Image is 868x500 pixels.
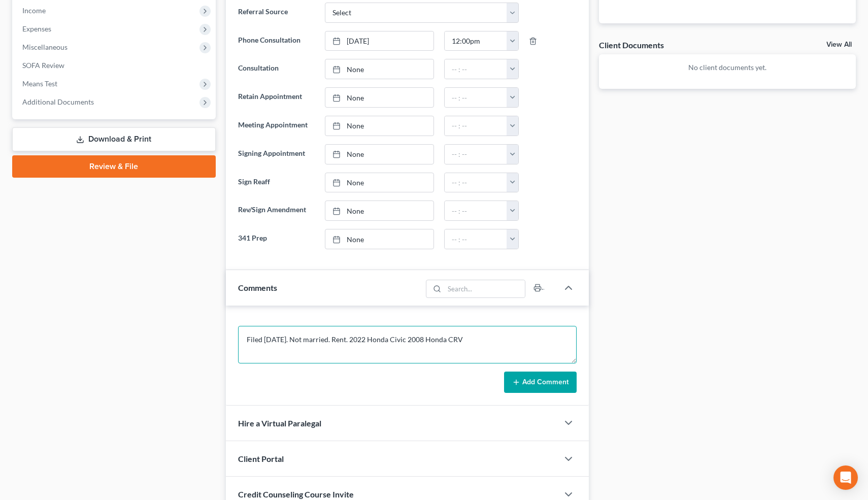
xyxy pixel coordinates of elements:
[22,97,94,106] span: Additional Documents
[22,24,51,33] span: Expenses
[445,201,507,220] input: -- : --
[445,280,525,297] input: Search...
[238,418,321,428] span: Hire a Virtual Paralegal
[233,201,320,221] label: Rev/Sign Amendment
[445,116,507,136] input: -- : --
[325,59,433,79] a: None
[325,201,433,220] a: None
[504,372,577,393] button: Add Comment
[599,40,664,50] div: Client Documents
[445,229,507,249] input: -- : --
[445,88,507,107] input: -- : --
[233,3,320,23] label: Referral Source
[325,31,433,51] a: [DATE]
[445,59,507,79] input: -- : --
[325,88,433,107] a: None
[233,31,320,51] label: Phone Consultation
[445,173,507,192] input: -- : --
[14,56,216,75] a: SOFA Review
[22,61,64,70] span: SOFA Review
[22,6,46,15] span: Income
[826,41,852,48] a: View All
[325,116,433,136] a: None
[233,87,320,108] label: Retain Appointment
[325,229,433,249] a: None
[833,465,858,490] div: Open Intercom Messenger
[233,144,320,164] label: Signing Appointment
[325,173,433,192] a: None
[325,145,433,164] a: None
[22,43,68,51] span: Miscellaneous
[233,59,320,79] label: Consultation
[233,116,320,136] label: Meeting Appointment
[238,454,284,463] span: Client Portal
[445,145,507,164] input: -- : --
[233,173,320,193] label: Sign Reaff
[22,79,57,88] span: Means Test
[238,283,277,292] span: Comments
[445,31,507,51] input: -- : --
[238,489,354,499] span: Credit Counseling Course Invite
[607,62,848,73] p: No client documents yet.
[12,155,216,178] a: Review & File
[12,127,216,151] a: Download & Print
[233,229,320,249] label: 341 Prep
